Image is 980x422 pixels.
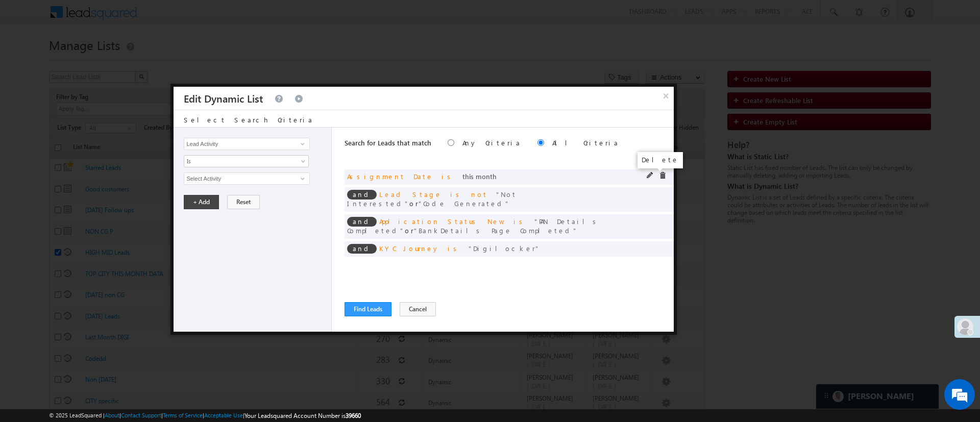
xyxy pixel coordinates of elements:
[419,199,510,208] span: Code Generated
[552,138,619,147] label: All Criteria
[184,172,309,185] input: Type to Search
[638,152,683,168] div: Delete
[184,195,219,209] button: + Add
[400,302,436,316] button: Cancel
[462,172,497,181] span: this month
[448,244,460,253] span: is
[347,190,377,200] span: and
[347,190,517,208] span: or
[379,217,505,226] span: Application Status New
[347,217,600,235] span: PAN Details Completed
[347,217,377,227] span: and
[347,244,377,254] span: and
[513,217,526,226] span: is
[49,411,361,420] span: © 2025 LeadSquared | | | | |
[204,412,243,418] a: Acceptable Use
[379,244,439,253] span: KYC Journey
[227,195,260,209] button: Reset
[379,190,442,198] span: Lead Stage
[244,412,361,419] span: Your Leadsquared Account Number is
[442,172,454,181] span: is
[345,138,431,147] span: Search for Leads that match
[462,138,521,147] label: Any Criteria
[347,172,433,181] span: Assignment Date
[658,87,674,105] button: ×
[184,115,313,124] span: Select Search Criteria
[121,412,161,418] a: Contact Support
[163,412,203,418] a: Terms of Service
[184,155,309,167] a: Is
[184,157,295,166] span: Is
[347,217,600,235] span: or
[184,87,263,110] h3: Edit Dynamic List
[295,173,308,184] a: Show All Items
[184,138,309,150] input: Type to Search
[450,190,488,198] span: is not
[414,226,578,235] span: BankDetails Page Completed
[295,139,308,149] a: Show All Items
[469,244,540,253] span: Digilocker
[346,412,361,419] span: 39660
[105,412,119,418] a: About
[347,190,517,208] span: Not Interested
[345,302,391,316] button: Find Leads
